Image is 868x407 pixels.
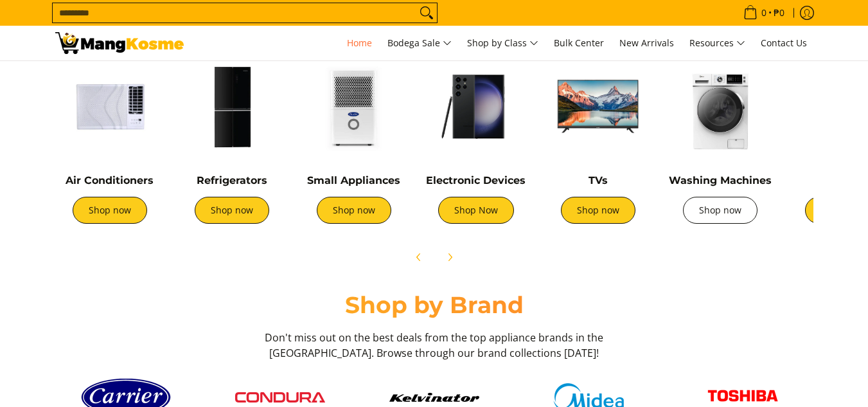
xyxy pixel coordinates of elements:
[197,174,267,186] a: Refrigerators
[421,52,531,161] img: Electronic Devices
[299,52,409,161] img: Small Appliances
[772,8,786,17] span: ₱0
[197,26,813,60] nav: Main Menu
[73,197,147,224] a: Shop now
[683,197,757,224] a: Shop now
[261,330,608,361] h3: Don't miss out on the best deals from the top appliance brands in the [GEOGRAPHIC_DATA]. Browse t...
[436,243,464,271] button: Next
[235,392,325,402] img: Condura logo red
[740,6,788,20] span: •
[405,243,433,271] button: Previous
[754,26,813,60] a: Contact Us
[341,26,378,60] a: Home
[554,37,604,49] span: Bulk Center
[364,393,505,402] a: Kelvinator button 9a26f67e caed 448c 806d e01e406ddbdc
[689,35,745,51] span: Resources
[438,197,514,224] a: Shop Now
[669,174,772,186] a: Washing Machines
[55,291,813,320] h2: Shop by Brand
[381,26,458,60] a: Bodega Sale
[666,52,775,161] img: Washing Machines
[619,37,674,49] span: New Arrivals
[589,174,608,186] a: TVs
[759,8,768,17] span: 0
[55,52,164,161] img: Air Conditioners
[761,37,807,49] span: Contact Us
[307,174,400,186] a: Small Appliances
[561,197,635,224] a: Shop now
[387,35,452,51] span: Bodega Sale
[317,197,391,224] a: Shop now
[613,26,680,60] a: New Arrivals
[467,35,538,51] span: Shop by Class
[416,3,437,23] button: Search
[461,26,545,60] a: Shop by Class
[195,197,269,224] a: Shop now
[209,392,351,402] a: Condura logo red
[347,37,372,49] span: Home
[547,26,610,60] a: Bulk Center
[55,32,184,54] img: Mang Kosme: Your Home Appliances Warehouse Sale Partner!
[389,393,479,402] img: Kelvinator button 9a26f67e caed 448c 806d e01e406ddbdc
[426,174,526,186] a: Electronic Devices
[66,174,154,186] a: Air Conditioners
[544,52,653,161] img: TVs
[683,26,752,60] a: Resources
[177,52,287,161] img: Refrigerators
